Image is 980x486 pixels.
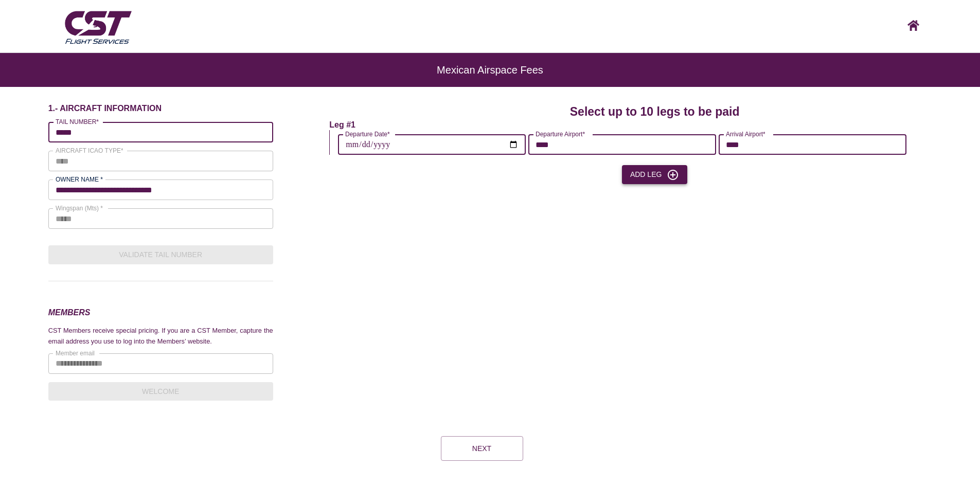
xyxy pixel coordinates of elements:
label: TAIL NUMBER* [56,117,99,126]
p: CST Members receive special pricing. If you are a CST Member, capture the email address you use t... [48,326,273,347]
label: Departure Date* [345,130,390,138]
button: Add Leg [622,165,687,184]
label: Member email [56,349,95,357]
label: OWNER NAME * [56,175,103,184]
h3: MEMBERS [48,306,273,319]
img: CST logo, click here to go home screen [907,20,919,31]
h6: Leg #1 [329,120,355,130]
img: CST Flight Services logo [62,7,134,47]
label: Arrival Airport* [726,130,765,138]
h6: 1.- AIRCRAFT INFORMATION [48,103,273,114]
label: Wingspan (Mts) * [56,204,103,212]
label: AIRCRAFT ICAO TYPE* [56,146,123,155]
label: Departure Airport* [536,130,585,138]
button: Next [441,436,523,461]
h4: Select up to 10 legs to be paid [570,103,740,120]
h6: Mexican Airspace Fees [41,69,939,70]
